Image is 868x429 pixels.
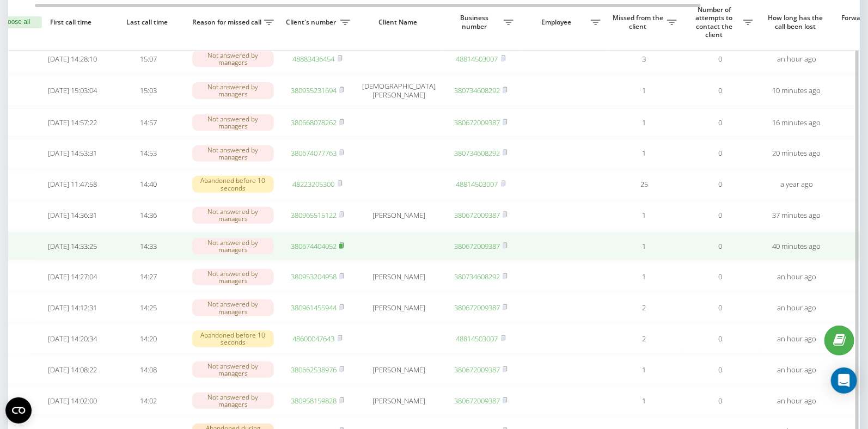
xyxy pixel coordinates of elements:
div: Abandoned before 10 seconds [192,330,274,347]
a: 48814503007 [456,334,498,344]
div: Not answered by managers [192,393,274,409]
a: 380672009387 [454,365,500,375]
td: 1 [606,387,682,415]
td: 16 minutes ago [759,108,835,137]
td: 0 [682,201,759,230]
td: 2 [606,324,682,353]
span: First call time [43,18,102,27]
td: 1 [606,108,682,137]
td: an hour ago [759,324,835,353]
div: Not answered by managers [192,82,274,99]
td: 14:57 [111,108,187,137]
td: an hour ago [759,387,835,415]
td: 0 [682,293,759,322]
td: 14:40 [111,170,187,199]
div: Not answered by managers [192,51,274,67]
button: Open CMP widget [5,397,32,424]
td: an hour ago [759,356,835,384]
td: a year ago [759,170,835,199]
td: 14:36 [111,201,187,230]
a: 380935231694 [291,85,337,95]
span: Employee [524,18,591,27]
td: 14:08 [111,356,187,384]
a: 380953204958 [291,272,337,281]
td: [DATE] 14:12:31 [34,293,111,322]
td: 14:02 [111,387,187,415]
div: Open Intercom Messenger [831,367,857,394]
a: 48814503007 [456,54,498,64]
td: 37 minutes ago [759,201,835,230]
a: 48814503007 [456,179,498,189]
td: 14:27 [111,262,187,291]
a: 380674404052 [291,241,337,251]
td: [PERSON_NAME] [356,293,443,322]
td: 0 [682,108,759,137]
td: [PERSON_NAME] [356,356,443,384]
td: 0 [682,45,759,73]
td: 3 [606,45,682,73]
td: 1 [606,262,682,291]
a: 380662538976 [291,365,337,375]
td: [DATE] 14:08:22 [34,356,111,384]
td: [DEMOGRAPHIC_DATA][PERSON_NAME] [356,75,443,106]
td: 15:03 [111,75,187,106]
td: 15:07 [111,45,187,73]
div: Not answered by managers [192,361,274,378]
span: Last call time [119,18,178,27]
a: 48223205300 [293,179,335,189]
span: Reason for missed call [192,18,264,27]
td: 1 [606,75,682,106]
a: 380734608292 [454,272,500,281]
a: 380672009387 [454,303,500,312]
a: 48883436454 [293,54,335,64]
div: Abandoned before 10 seconds [192,176,274,192]
td: 25 [606,170,682,199]
span: Number of attempts to contact the client [688,5,743,39]
span: Client's number [285,18,340,27]
td: 1 [606,232,682,261]
div: Not answered by managers [192,269,274,285]
td: 10 minutes ago [759,75,835,106]
td: 20 minutes ago [759,139,835,168]
td: 14:33 [111,232,187,261]
td: 0 [682,324,759,353]
div: Not answered by managers [192,145,274,162]
a: 380672009387 [454,396,500,406]
td: [DATE] 14:20:34 [34,324,111,353]
td: [DATE] 11:47:58 [34,170,111,199]
td: [PERSON_NAME] [356,387,443,415]
td: 0 [682,139,759,168]
td: 1 [606,201,682,230]
td: 1 [606,139,682,168]
td: an hour ago [759,293,835,322]
a: 380674077763 [291,148,337,158]
td: [DATE] 15:03:04 [34,75,111,106]
a: 380961455944 [291,303,337,312]
a: 48600047643 [293,334,335,344]
td: [DATE] 14:02:00 [34,387,111,415]
td: [PERSON_NAME] [356,201,443,230]
a: 380734608292 [454,148,500,158]
div: Not answered by managers [192,114,274,131]
td: [DATE] 14:27:04 [34,262,111,291]
a: 380672009387 [454,118,500,127]
td: 2 [606,293,682,322]
a: 380965515122 [291,210,337,220]
td: 0 [682,170,759,199]
span: Missed from the client [612,14,667,30]
td: 1 [606,356,682,384]
td: an hour ago [759,262,835,291]
a: 380958159828 [291,396,337,406]
td: [PERSON_NAME] [356,262,443,291]
td: 0 [682,75,759,106]
span: How long has the call been lost [767,14,826,30]
td: 40 minutes ago [759,232,835,261]
span: Business number [448,14,504,30]
a: 380672009387 [454,241,500,251]
td: 0 [682,356,759,384]
td: 0 [682,262,759,291]
td: [DATE] 14:57:22 [34,108,111,137]
td: 0 [682,387,759,415]
a: 380672009387 [454,210,500,220]
td: [DATE] 14:28:10 [34,45,111,73]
